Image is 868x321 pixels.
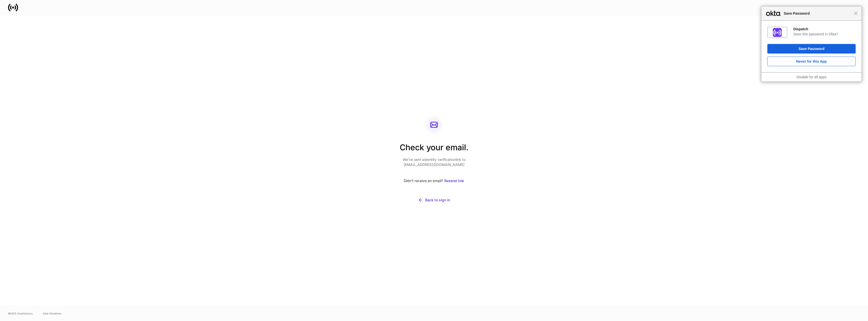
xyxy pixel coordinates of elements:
div: Didn’t receive an email? [400,175,469,186]
div: Resend link [444,178,464,183]
span: Save Password [781,10,854,16]
p: We’ve sent a identity verification link to [EMAIL_ADDRESS][DOMAIN_NAME] [400,157,469,167]
a: Data Disclaimer [43,311,62,315]
button: Save Password [767,44,856,54]
img: IoaI0QAAAAZJREFUAwDpn500DgGa8wAAAABJRU5ErkJggg== [773,28,782,37]
span: Close [854,11,858,15]
button: Never for this App [767,57,856,66]
button: Back to sign in [400,194,469,206]
div: Dispatch [793,27,856,31]
div: Back to sign in [425,197,450,203]
a: Disable for all apps [796,75,826,79]
div: Save this password in Okta? [793,32,856,36]
h2: Check your email. [400,142,469,157]
button: Resend link [444,175,464,186]
span: © 2025 OneAdvisory [8,311,33,315]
